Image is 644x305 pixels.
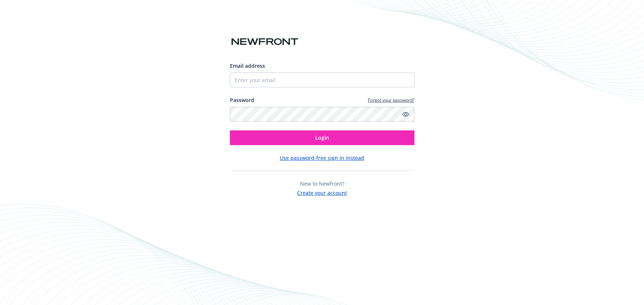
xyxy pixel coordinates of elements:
[297,187,347,197] button: Create your account
[368,97,414,103] a: Forgot your password?
[401,110,410,119] a: Show password
[315,134,329,141] span: Login
[230,96,254,104] label: Password
[300,180,344,187] span: New to Newfront?
[230,62,265,69] span: Email address
[230,35,300,48] img: Newfront logo
[230,107,414,122] input: Enter your password
[280,154,364,162] button: Use password-free sign in instead
[230,130,414,145] button: Login
[230,73,414,87] input: Enter your email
